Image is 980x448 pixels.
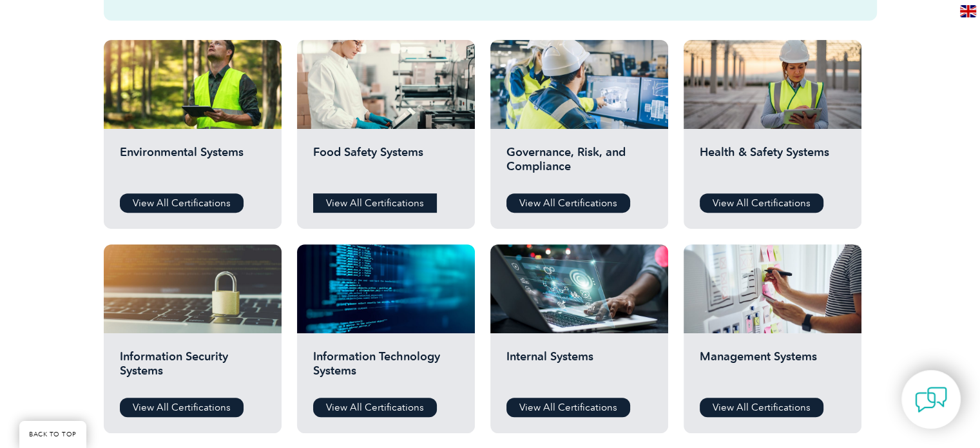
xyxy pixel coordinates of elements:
h2: Management Systems [700,349,845,388]
a: View All Certifications [313,398,437,417]
a: View All Certifications [700,398,823,417]
a: View All Certifications [700,193,823,213]
h2: Information Security Systems [120,349,265,388]
a: BACK TO TOP [19,421,86,448]
h2: Governance, Risk, and Compliance [506,145,652,184]
a: View All Certifications [506,398,630,417]
h2: Food Safety Systems [313,145,459,184]
h2: Internal Systems [506,349,652,388]
h2: Environmental Systems [120,145,265,184]
img: en [960,5,976,17]
h2: Information Technology Systems [313,349,459,388]
h2: Health & Safety Systems [700,145,845,184]
a: View All Certifications [313,193,437,213]
a: View All Certifications [506,193,630,213]
a: View All Certifications [120,193,244,213]
img: contact-chat.png [915,384,947,416]
a: View All Certifications [120,398,244,417]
